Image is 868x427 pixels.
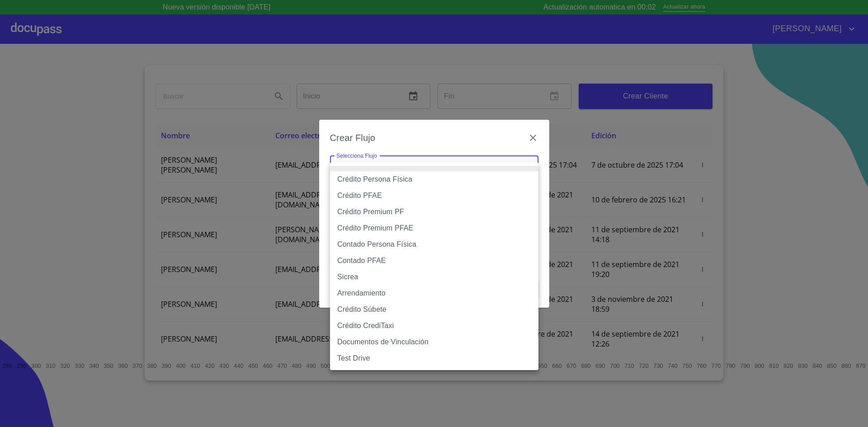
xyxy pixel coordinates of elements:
li: Crédito Persona Física [330,171,538,188]
li: Test Drive [330,350,538,366]
li: Arrendamiento [330,285,538,301]
li: None [330,166,538,171]
li: Crédito Premium PF [330,204,538,220]
li: Crédito PFAE [330,188,538,204]
li: Sicrea [330,269,538,285]
li: Crédito Premium PFAE [330,220,538,236]
li: Documentos de Vinculación [330,334,538,350]
li: Crédito Súbete [330,301,538,318]
li: Crédito CrediTaxi [330,318,538,334]
li: Contado Persona Física [330,236,538,253]
li: Contado PFAE [330,253,538,269]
